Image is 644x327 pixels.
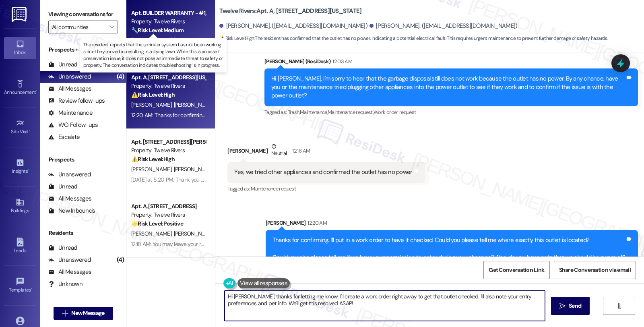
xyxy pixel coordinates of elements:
[131,9,206,17] div: Apt. BUILDER WARRANTY - #1, BUILDER WARRANTY - [STREET_ADDRESS]
[48,109,93,117] div: Maintenance
[31,286,32,292] span: •
[131,176,625,183] div: [DATE] at 5:20 PM: Thank you for your message. Our offices are currently closed, but we will cont...
[4,235,36,257] a: Leads
[131,202,206,211] div: Apt. A, [STREET_ADDRESS]
[131,146,206,155] div: Property: Twelve Rivers
[71,309,104,317] span: New Message
[328,109,374,116] span: Maintenance request ,
[131,155,175,163] strong: ⚠️ Risk Level: High
[551,297,590,315] button: Send
[131,73,206,82] div: Apt. A, [STREET_ADDRESS][US_STATE]
[40,229,126,237] div: Residents
[48,72,91,81] div: Unanswered
[616,303,622,309] i: 
[48,85,91,93] div: All Messages
[219,22,367,30] div: [PERSON_NAME]. ([EMAIL_ADDRESS][DOMAIN_NAME])
[131,240,486,248] div: 12:18 AM: You may leave your review at your convenience. I would also appreciate if you could let...
[52,21,105,33] input: All communities
[219,7,361,15] b: Twelve Rivers: Apt. A, [STREET_ADDRESS][US_STATE]
[131,230,174,237] span: [PERSON_NAME]
[28,167,29,173] span: •
[54,307,113,320] button: New Message
[569,302,581,310] span: Send
[48,280,83,288] div: Unknown
[115,70,126,83] div: (4)
[4,156,36,178] a: Insights •
[40,46,126,54] div: Prospects + Residents
[36,88,37,94] span: •
[559,266,631,274] span: Share Conversation via email
[174,101,214,108] span: [PERSON_NAME]
[300,109,328,116] span: Maintenance ,
[251,185,296,192] span: Maintenance request
[48,256,91,264] div: Unanswered
[115,254,126,266] div: (4)
[48,60,77,69] div: Unread
[48,244,77,252] div: Unread
[288,109,300,116] span: Trash ,
[219,34,608,43] span: : The resident has confirmed that the outlet has no power, indicating a potential electrical faul...
[270,142,288,159] div: Neutral
[131,220,183,227] strong: 🌟 Risk Level: Positive
[131,211,206,219] div: Property: Twelve Rivers
[12,7,28,22] img: ResiDesk Logo
[174,37,214,44] span: [PERSON_NAME]
[174,166,214,173] span: [PERSON_NAME]
[4,37,36,59] a: Inbox
[227,142,425,162] div: [PERSON_NAME]
[131,138,206,146] div: Apt. [STREET_ADDRESS][PERSON_NAME][PERSON_NAME]
[40,155,126,164] div: Prospects
[48,207,95,215] div: New Inbounds
[290,147,310,155] div: 12:16 AM
[227,183,425,195] div: Tagged as:
[48,8,118,21] label: Viewing conversations for
[48,121,98,129] div: WO Follow-ups
[131,166,174,173] span: [PERSON_NAME]
[4,116,36,138] a: Site Visit •
[264,57,638,68] div: [PERSON_NAME] (ResiDesk)
[374,109,416,116] span: Work order request
[48,133,80,141] div: Escalate
[131,27,184,34] strong: 🔧 Risk Level: Medium
[559,303,566,309] i: 
[330,57,352,66] div: 12:03 AM
[48,182,77,191] div: Unread
[489,266,544,274] span: Get Conversation Link
[48,170,91,179] div: Unanswered
[174,230,258,237] span: [PERSON_NAME] [PERSON_NAME]
[305,219,327,227] div: 12:20 AM
[48,195,91,203] div: All Messages
[131,17,206,26] div: Property: Twelve Rivers
[131,101,174,108] span: [PERSON_NAME]
[62,310,68,317] i: 
[48,268,91,276] div: All Messages
[234,168,412,176] div: Yes, we tried other appliances and confirmed the outlet has no power
[131,91,175,98] strong: ⚠️ Risk Level: High
[266,219,638,230] div: [PERSON_NAME]
[264,106,638,118] div: Tagged as:
[131,37,174,44] span: [PERSON_NAME]
[271,75,625,100] div: Hi [PERSON_NAME], I'm sorry to hear that the garbage disposal still does not work because the out...
[29,128,30,133] span: •
[109,24,114,30] i: 
[483,261,549,279] button: Get Conversation Link
[4,195,36,217] a: Buildings
[48,97,105,105] div: Review follow-ups
[4,275,36,296] a: Templates •
[131,82,206,90] div: Property: Twelve Rivers
[83,41,223,69] p: The resident reports that the sprinkler system has not been working since they moved in, resultin...
[369,22,518,30] div: [PERSON_NAME]. ([EMAIL_ADDRESS][DOMAIN_NAME])
[225,291,545,321] textarea: To enrich screen reader interactions, please activate Accessibility in Grammarly extension settings
[219,35,254,41] strong: ⚠️ Risk Level: High
[554,261,636,279] button: Share Conversation via email
[272,236,625,262] div: Thanks for confirming. I'll put in a work order to have it checked. Could you please tell me wher...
